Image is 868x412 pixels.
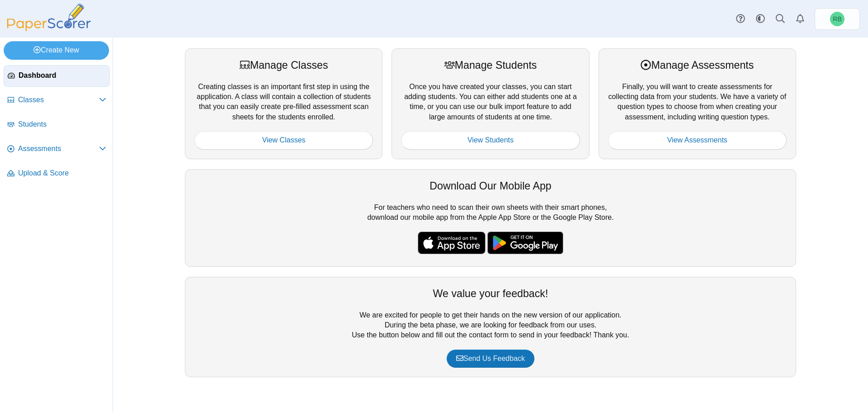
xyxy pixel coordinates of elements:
[833,16,841,22] span: Robert Bartz
[4,90,110,111] a: Classes
[401,131,580,149] a: View Students
[830,12,844,26] span: Robert Bartz
[418,232,486,254] img: apple-store-badge.svg
[487,232,563,254] img: google-play-badge.png
[608,58,787,72] div: Manage Assessments
[4,4,94,31] img: PaperScorer
[456,355,525,362] span: Send Us Feedback
[392,48,589,159] div: Once you have created your classes, you can start adding students. You can either add students on...
[815,8,860,30] a: Robert Bartz
[18,168,106,178] span: Upload & Score
[4,65,110,87] a: Dashboard
[4,163,110,185] a: Upload & Score
[790,9,810,29] a: Alerts
[194,179,787,193] div: Download Our Mobile App
[185,169,796,267] div: For teachers who need to scan their own sheets with their smart phones, download our mobile app f...
[4,114,110,136] a: Students
[18,144,99,154] span: Assessments
[194,286,787,301] div: We value your feedback!
[401,58,580,72] div: Manage Students
[194,131,373,149] a: View Classes
[185,48,382,159] div: Creating classes is an important first step in using the application. A class will contain a coll...
[18,119,106,129] span: Students
[194,58,373,72] div: Manage Classes
[4,138,110,160] a: Assessments
[19,71,106,81] span: Dashboard
[608,131,787,149] a: View Assessments
[447,350,534,368] a: Send Us Feedback
[4,25,94,33] a: PaperScorer
[185,277,796,377] div: We are excited for people to get their hands on the new version of our application. During the be...
[599,48,796,159] div: Finally, you will want to create assessments for collecting data from your students. We have a va...
[4,41,109,59] a: Create New
[18,95,99,105] span: Classes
